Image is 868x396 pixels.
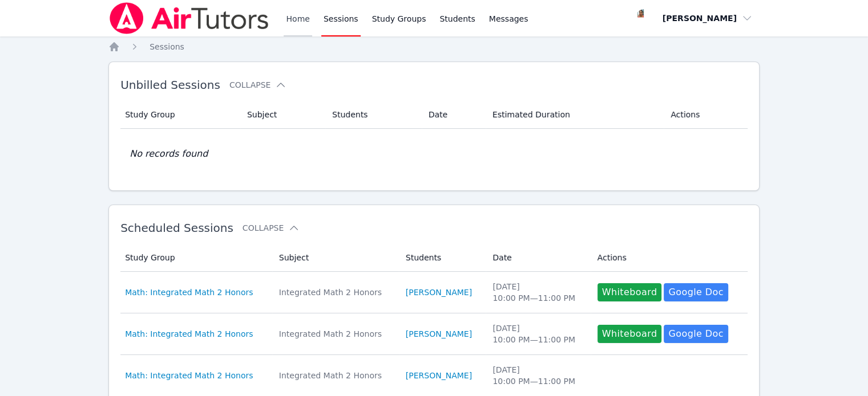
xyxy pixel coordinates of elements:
a: [PERSON_NAME] [406,370,472,381]
th: Actions [664,101,748,129]
th: Study Group [120,244,272,272]
a: Sessions [150,41,184,52]
th: Date [486,244,590,272]
th: Students [325,101,422,129]
span: Scheduled Sessions [120,221,233,235]
th: Date [422,101,486,129]
div: Integrated Math 2 Honors [279,370,392,381]
div: Integrated Math 2 Honors [279,287,392,298]
th: Subject [272,244,399,272]
span: Messages [489,13,528,25]
button: Whiteboard [597,325,662,343]
tr: Math: Integrated Math 2 HonorsIntegrated Math 2 Honors[PERSON_NAME][DATE]10:00 PM—11:00 PMWhitebo... [120,272,748,313]
th: Estimated Duration [486,101,664,129]
a: [PERSON_NAME] [406,287,472,298]
button: Collapse [229,79,286,91]
a: Google Doc [664,283,728,301]
th: Subject [240,101,325,129]
th: Study Group [120,101,240,129]
span: Unbilled Sessions [120,78,220,92]
a: [PERSON_NAME] [406,328,472,340]
button: Collapse [243,222,300,234]
button: Whiteboard [597,283,662,301]
div: [DATE] 10:00 PM — 11:00 PM [492,322,583,345]
a: Math: Integrated Math 2 Honors [125,287,253,298]
div: [DATE] 10:00 PM — 11:00 PM [492,281,583,304]
nav: Breadcrumb [108,41,760,52]
a: Google Doc [664,325,728,343]
th: Actions [591,244,748,272]
img: Air Tutors [108,2,270,34]
th: Students [399,244,486,272]
span: Sessions [150,42,184,51]
div: Integrated Math 2 Honors [279,328,392,340]
td: No records found [120,129,748,179]
tr: Math: Integrated Math 2 HonorsIntegrated Math 2 Honors[PERSON_NAME][DATE]10:00 PM—11:00 PMWhitebo... [120,313,748,355]
div: [DATE] 10:00 PM — 11:00 PM [492,364,583,387]
a: Math: Integrated Math 2 Honors [125,370,253,381]
a: Math: Integrated Math 2 Honors [125,328,253,340]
